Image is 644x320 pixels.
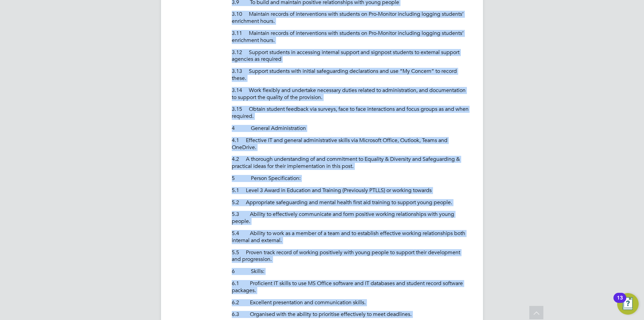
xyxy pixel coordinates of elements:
[617,293,639,315] button: Open Resource Center, 13 new notifications
[232,68,470,82] p: 3.13 Support students with initial safeguarding declarations and use “My Concern” to record these.
[232,280,470,294] p: 6.1 Proficient IT skills to use MS Office software and IT databases and student record software p...
[232,87,470,101] p: 3.14 Work flexibly and undertake necessary duties related to administration, and documentation to...
[232,30,470,44] p: 3.11 Maintain records of interventions with students on Pro-Monitor including logging students’ e...
[232,211,470,225] p: 5.3 Ability to effectively communicate and form positive working relationships with young people.
[232,311,470,318] p: 6.3 Organised with the ability to prioritise effectively to meet deadlines.
[232,11,470,25] p: 3.10 Maintain records of interventions with students on Pro-Monitor including logging students’ e...
[232,106,470,120] p: 3.15 Obtain student feedback via surveys, face to face interactions and focus groups as and when ...
[232,299,470,306] p: 6.2 Excellent presentation and communication skills.
[232,156,470,170] p: 4.2 A thorough understanding of and commitment to Equality & Diversity and Safeguarding & practic...
[232,199,470,206] p: 5.2 Appropriate safeguarding and mental health first aid training to support young people.
[232,137,470,151] p: 4.1 Effective IT and general administrative skills via Microsoft Office, Outlook, Teams and OneDr...
[232,230,470,244] p: 5.4 Ability to work as a member of a team and to establish effective working relationships both i...
[617,298,623,307] div: 13
[232,187,470,194] p: 5.1 Level 3 Award in Education and Training (Previously PTLLS) or working towards
[232,49,470,63] p: 3.12 Support students in accessing internal support and signpost students to external support age...
[232,268,470,275] p: 6 Skills:
[232,249,470,263] p: 5.5 Proven track record of working positively with young people to support their development and ...
[232,175,470,182] p: 5 Person Specification:
[232,125,470,132] p: 4 General Administration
